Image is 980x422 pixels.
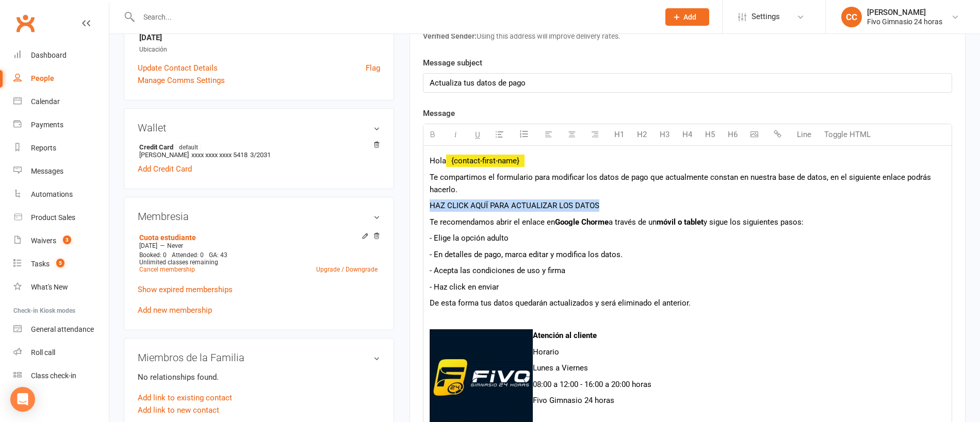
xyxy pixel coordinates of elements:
button: Line [792,124,816,145]
div: Reports [31,144,56,152]
strong: Verified Sender: [423,32,477,40]
h3: Membresia [138,211,380,222]
p: 08:00 a 12:00 - 16:00 a 20:00 horas [430,378,945,391]
p: - En detalles de pago, marca editar y modifica los datos. [430,248,945,261]
span: Booked: 0 [139,251,167,259]
strong: [DATE] [139,33,380,42]
a: Add link to existing contact [138,392,232,404]
li: [PERSON_NAME] [138,141,380,160]
b: móvil o tablet [657,217,704,227]
span: default [176,143,201,151]
a: Add Credit Card [138,163,192,175]
a: Show expired memberships [138,285,233,294]
p: - Acepta las condiciones de uso y firma [430,264,945,277]
a: Automations [13,183,109,206]
div: Ubicación [139,45,380,55]
a: Reports [13,137,109,160]
a: Roll call [13,341,109,364]
a: Cancel membership [139,266,195,273]
label: Message subject [423,57,482,69]
a: Tasks 5 [13,252,109,276]
a: Flag [366,62,380,74]
button: Bold [423,124,444,145]
a: Dashboard [13,44,109,67]
button: Unordered List [491,124,511,145]
div: Tasks [31,260,50,268]
p: - Elige la opción adulto [430,232,945,244]
button: Align text left [540,124,560,145]
h3: Wallet [138,122,380,133]
span: Never [167,242,183,249]
button: H4 [677,124,697,145]
div: Product Sales [31,213,75,222]
div: People [31,74,54,82]
span: 3 [63,235,71,244]
a: Calendar [13,90,109,113]
a: Waivers 3 [13,229,109,252]
b: Atención al cliente [533,331,597,340]
a: What's New [13,276,109,299]
b: Google Chorme [555,217,609,227]
div: Automations [31,190,73,198]
button: Add [665,8,709,26]
a: Class kiosk mode [13,364,109,387]
button: Center [563,124,583,145]
span: xxxx xxxx xxxx 5418 [191,151,248,159]
div: Open Intercom Messenger [10,387,35,412]
p: Horario [430,346,945,358]
a: Update Contact Details [138,62,218,74]
p: Te compartimos el formulario para modificar los datos de pago que actualmente constan en nuestra ... [430,171,945,196]
p: HAZ CLICK AQUÏ PARA ACTUALIZAR LOS DATOS [430,199,945,212]
div: General attendance [31,325,94,333]
span: Settings [752,5,780,28]
span: Attended: 0 [172,251,204,259]
p: Lunes a Viernes [430,362,945,374]
div: Dashboard [31,51,67,59]
a: Manage Comms Settings [138,74,225,87]
span: 5 [56,259,64,267]
button: H5 [700,124,720,145]
span: [DATE] [139,242,157,249]
span: Unlimited classes remaining [139,259,218,266]
div: Roll call [31,348,55,357]
div: Actualiza tus datos de pago [423,74,952,92]
p: Fivo Gimnasio 24 horas [430,394,945,407]
button: Align text right [586,124,607,145]
p: Hola [430,155,945,167]
span: Using this address will improve delivery rates. [423,32,620,40]
div: Fivo Gimnasio 24 horas [867,17,942,26]
div: — [137,242,380,250]
span: GA: 43 [209,251,227,259]
a: Messages [13,160,109,183]
h3: Miembros de la Familia [138,352,380,363]
button: Toggle HTML [819,124,876,145]
div: CC [841,7,862,27]
button: Insert link [769,124,789,145]
a: Clubworx [12,10,38,36]
button: Underline [470,124,488,145]
a: Cuota estudiante [139,233,196,242]
div: Messages [31,167,63,175]
p: De esta forma tus datos quedarán actualizados y será eliminado el anterior. [430,297,945,309]
div: Waivers [31,237,56,245]
label: Message [423,107,455,120]
p: - Haz click en enviar [430,281,945,293]
div: Calendar [31,97,60,106]
div: What's New [31,283,68,291]
button: H6 [723,124,743,145]
a: Product Sales [13,206,109,229]
a: People [13,67,109,90]
span: 3/2031 [250,151,271,159]
a: Payments [13,113,109,137]
a: Add new membership [138,306,212,315]
div: Class check-in [31,372,76,380]
button: Ordered List [514,125,537,144]
a: Add link to new contact [138,404,219,416]
button: Italic [447,124,467,145]
button: H1 [609,124,629,145]
input: Search... [136,10,652,24]
button: H3 [655,124,675,145]
p: Te recomendamos abrir el enlace en a través de un y sigue los siguientes pasos: [430,216,945,228]
a: Upgrade / Downgrade [316,266,378,273]
button: H2 [632,124,652,145]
